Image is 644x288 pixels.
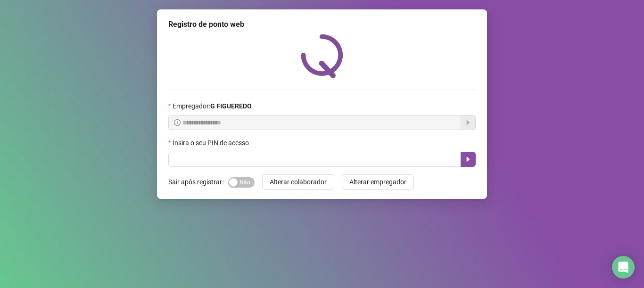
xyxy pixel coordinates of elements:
span: Alterar empregador [349,177,406,187]
span: Alterar colaborador [270,177,327,187]
span: caret-right [464,156,472,163]
label: Sair após registrar [168,174,228,189]
strong: G FIGUEREDO [210,102,252,110]
button: Alterar colaborador [262,174,334,189]
span: info-circle [174,119,181,126]
label: Insira o seu PIN de acesso [168,138,255,148]
span: Empregador : [173,101,252,111]
button: Alterar empregador [342,174,414,189]
div: Open Intercom Messenger [612,256,635,279]
img: QRPoint [301,34,343,78]
div: Registro de ponto web [168,19,476,30]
